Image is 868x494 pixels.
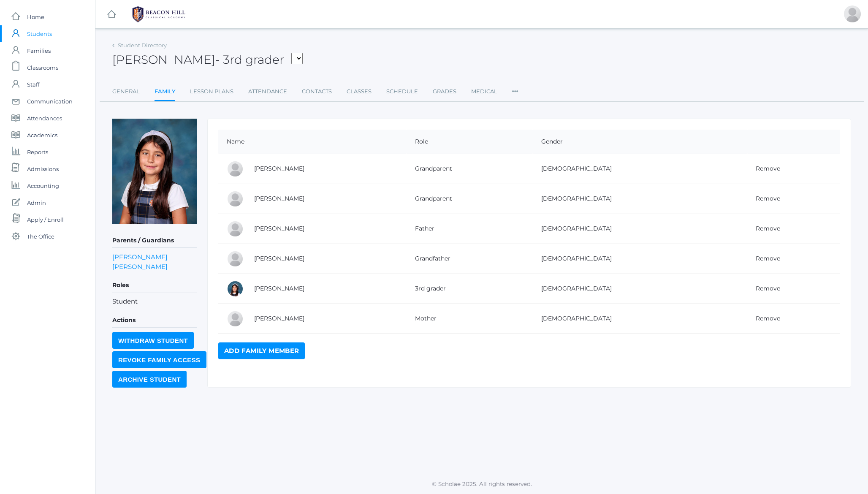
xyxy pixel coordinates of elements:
div: Jason Roberts [844,5,861,22]
div: Jennifer Romero-Mesick [227,310,244,327]
span: Staff [27,76,39,93]
img: Penelope Mesick [112,119,197,224]
span: The Office [27,228,54,245]
span: - 3rd grader [215,52,284,67]
a: Remove [756,165,780,172]
a: Remove [756,255,780,262]
td: Grandparent [407,184,533,214]
td: [DEMOGRAPHIC_DATA] [533,154,747,184]
a: Classes [347,83,372,100]
span: Classrooms [27,59,58,76]
span: Apply / Enroll [27,211,64,228]
td: [DEMOGRAPHIC_DATA] [533,304,747,334]
span: Families [27,42,51,59]
th: Role [407,130,533,154]
a: Remove [756,195,780,202]
a: Grades [433,83,456,100]
a: [PERSON_NAME] [254,165,304,172]
div: Debbie Mesick [227,160,244,177]
span: Students [27,25,52,42]
div: Dennis Mesick [227,250,244,267]
td: [DEMOGRAPHIC_DATA] [533,274,747,304]
h5: Parents / Guardians [112,233,197,248]
a: Contacts [302,83,332,100]
a: Student Directory [118,42,167,49]
a: Lesson Plans [190,83,233,100]
span: Home [27,8,44,25]
h5: Roles [112,278,197,293]
input: Withdraw Student [112,332,194,349]
h2: [PERSON_NAME] [112,53,303,66]
span: Academics [27,127,57,144]
div: Penelope Mesick [227,280,244,297]
a: Family [155,83,175,101]
a: [PERSON_NAME] [254,285,304,292]
span: Accounting [27,177,59,194]
span: Reports [27,144,48,160]
a: Schedule [386,83,418,100]
a: [PERSON_NAME] [254,315,304,322]
a: Remove [756,315,780,322]
a: [PERSON_NAME] [254,225,304,232]
a: General [112,83,140,100]
input: Revoke Family Access [112,351,206,368]
span: Communication [27,93,73,110]
td: [DEMOGRAPHIC_DATA] [533,214,747,244]
td: Grandparent [407,154,533,184]
div: Dennis Mesick [227,220,244,237]
a: Attendance [248,83,287,100]
td: [DEMOGRAPHIC_DATA] [533,244,747,274]
div: Tina Arrendondo [227,190,244,207]
td: 3rd grader [407,274,533,304]
td: Mother [407,304,533,334]
a: [PERSON_NAME] [112,262,168,271]
span: Admissions [27,160,59,177]
th: Gender [533,130,747,154]
td: Father [407,214,533,244]
img: 1_BHCALogos-05.png [127,4,190,25]
li: Student [112,297,197,307]
a: [PERSON_NAME] [254,195,304,202]
td: Grandfather [407,244,533,274]
th: Name [218,130,407,154]
a: Medical [471,83,497,100]
a: Remove [756,225,780,232]
span: Attendances [27,110,62,127]
h5: Actions [112,313,197,328]
span: Admin [27,194,46,211]
a: [PERSON_NAME] [254,255,304,262]
input: Archive Student [112,371,187,388]
p: © Scholae 2025. All rights reserved. [95,480,868,488]
a: [PERSON_NAME] [112,252,168,262]
a: Remove [756,285,780,292]
td: [DEMOGRAPHIC_DATA] [533,184,747,214]
a: Add Family Member [218,342,305,359]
